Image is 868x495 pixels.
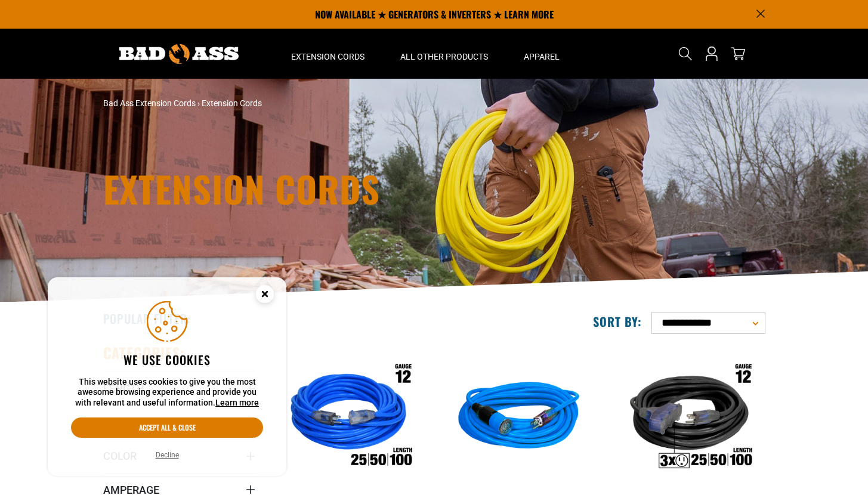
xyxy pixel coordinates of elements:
a: Learn more [215,398,259,407]
span: All Other Products [400,51,488,62]
nav: breadcrumbs [103,97,539,110]
h2: We use cookies [71,352,263,367]
h1: Extension Cords [103,171,539,206]
button: Accept all & close [71,417,263,438]
img: blue [444,349,594,487]
span: Extension Cords [291,51,365,62]
button: Decline [152,449,183,461]
img: Outdoor Dual Lighted Extension Cord w/ Safety CGM [274,349,424,487]
span: › [197,98,200,108]
span: Apparel [524,51,560,62]
summary: All Other Products [382,29,506,79]
label: Sort by: [593,314,642,329]
summary: Search [676,44,695,63]
span: Extension Cords [202,98,262,108]
summary: Extension Cords [273,29,382,79]
aside: Cookie Consent [48,277,286,477]
summary: Apparel [506,29,577,79]
a: Bad Ass Extension Cords [103,98,196,108]
img: Outdoor Dual Lighted 3-Outlet Extension Cord w/ Safety CGM [614,349,764,487]
img: Bad Ass Extension Cords [119,44,239,64]
p: This website uses cookies to give you the most awesome browsing experience and provide you with r... [71,377,263,409]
